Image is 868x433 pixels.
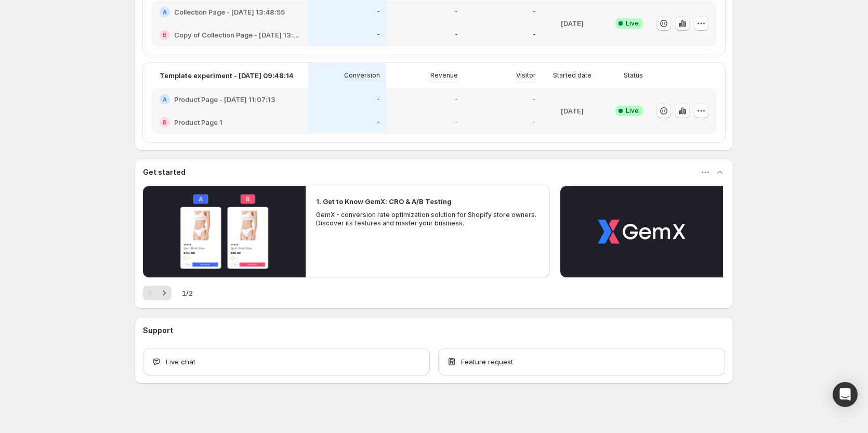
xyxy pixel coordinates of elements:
[377,118,380,126] p: -
[560,186,723,277] button: Play video
[163,96,167,103] h2: A
[455,118,458,126] p: -
[533,31,536,39] p: -
[163,119,167,125] h2: B
[174,94,275,105] h2: Product Page - [DATE] 11:07:13
[377,8,380,16] p: -
[143,286,172,300] nav: Pagination
[316,211,540,227] p: GemX - conversion rate optimization solution for Shopify store owners. Discover its features and ...
[533,95,536,104] p: -
[533,118,536,126] p: -
[430,71,458,80] p: Revenue
[163,32,167,38] h2: B
[624,71,643,80] p: Status
[626,19,639,28] span: Live
[174,30,300,40] h2: Copy of Collection Page - [DATE] 13:48:55
[157,286,172,300] button: Next
[160,70,294,81] p: Template experiment - [DATE] 09:48:14
[174,117,222,128] h2: Product Page 1
[143,186,306,277] button: Play video
[553,71,591,80] p: Started date
[163,9,167,15] h2: A
[377,95,380,104] p: -
[143,325,173,336] h3: Support
[516,71,536,80] p: Visitor
[455,31,458,39] p: -
[833,382,858,407] div: Open Intercom Messenger
[377,31,380,39] p: -
[344,71,380,80] p: Conversion
[455,95,458,104] p: -
[143,167,186,177] h3: Get started
[316,196,452,207] h2: 1. Get to Know GemX: CRO & A/B Testing
[533,8,536,16] p: -
[166,356,195,367] span: Live chat
[461,356,513,367] span: Feature request
[455,8,458,16] p: -
[174,7,285,17] h2: Collection Page - [DATE] 13:48:55
[561,18,584,29] p: [DATE]
[182,288,193,298] span: 1 / 2
[626,107,639,115] span: Live
[561,106,584,116] p: [DATE]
